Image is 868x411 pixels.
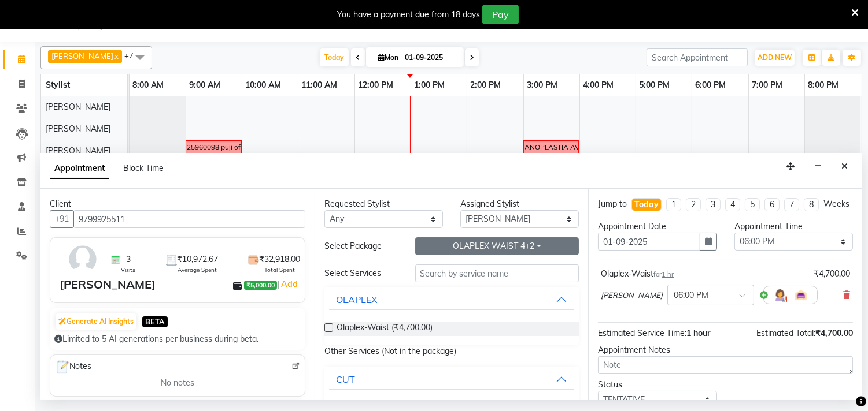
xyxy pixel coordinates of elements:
[758,53,792,62] span: ADD NEW
[50,210,74,228] button: +91
[653,270,674,278] small: for
[375,53,401,62] span: Mon
[598,198,627,210] div: Jump to
[277,277,300,291] span: |
[524,77,560,94] a: 3:00 PM
[336,372,355,386] div: CUT
[55,360,91,375] span: Notes
[482,5,519,24] button: Pay
[815,328,853,338] span: ₹4,700.00
[460,198,579,210] div: Assigned Stylist
[413,142,690,152] div: [PERSON_NAME] DAUGHTER .....NANOPLASTIA AVIKA RS- 6999/- INCLUDE CUTTING
[692,77,729,94] a: 6:00 PM
[130,77,167,94] a: 8:00 AM
[662,270,674,278] span: 1 hr
[745,198,760,211] li: 5
[73,210,305,228] input: Search by Name/Mobile/Email/Code
[636,77,673,94] a: 5:00 PM
[337,322,433,336] span: Olaplex-Waist (₹4,700.00)
[179,142,249,152] div: 9425960098 puji offer
[121,266,135,274] span: Visits
[601,268,674,280] div: Olaplex-Waist
[50,158,109,179] span: Appointment
[355,77,396,94] a: 12:00 PM
[259,253,300,266] span: ₹32,918.00
[686,198,701,211] li: 2
[126,253,131,266] span: 3
[324,198,443,210] div: Requested Stylist
[56,313,136,330] button: Generate AI Insights
[415,237,579,255] button: OLAPLEX WAIST 4+2
[734,221,853,233] div: Appointment Time
[598,233,700,251] input: yyyy-mm-dd
[316,267,407,279] div: Select Services
[749,77,785,94] a: 7:00 PM
[51,51,113,61] span: [PERSON_NAME]
[598,328,686,338] span: Estimated Service Time:
[124,51,142,60] span: +7
[242,77,284,94] a: 10:00 AM
[784,198,799,211] li: 7
[794,288,808,302] img: Interior.png
[46,124,110,134] span: [PERSON_NAME]
[178,266,217,274] span: Average Spent
[324,345,579,357] p: Other Services (Not in the package)
[467,77,504,94] a: 2:00 PM
[773,288,787,302] img: Hairdresser.png
[279,277,300,291] a: Add
[50,198,305,210] div: Client
[756,328,815,338] span: Estimated Total:
[836,158,853,175] button: Close
[755,50,795,66] button: ADD NEW
[601,290,663,301] span: [PERSON_NAME]
[244,281,277,290] span: ₹5,000.00
[725,198,740,211] li: 4
[66,242,99,276] img: avatar
[580,77,616,94] a: 4:00 PM
[142,316,168,327] span: BETA
[647,48,748,66] input: Search Appointment
[298,77,340,94] a: 11:00 AM
[320,48,349,66] span: Today
[54,333,301,345] div: Limited to 5 AI generations per business during beta.
[666,198,681,211] li: 1
[598,379,716,391] div: Status
[186,77,223,94] a: 9:00 AM
[805,77,841,94] a: 8:00 PM
[177,253,218,266] span: ₹10,972.67
[706,198,721,211] li: 3
[329,289,575,310] button: OLAPLEX
[113,51,119,61] a: x
[411,77,448,94] a: 1:00 PM
[329,369,575,390] button: CUT
[823,198,849,210] div: Weeks
[814,268,850,280] div: ₹4,700.00
[46,80,70,90] span: Stylist
[161,377,194,389] span: No notes
[316,240,407,252] div: Select Package
[337,9,480,21] div: You have a payment due from 18 days
[804,198,819,211] li: 8
[598,344,853,356] div: Appointment Notes
[415,264,579,282] input: Search by service name
[598,221,716,233] div: Appointment Date
[764,198,780,211] li: 6
[123,163,164,173] span: Block Time
[60,276,156,293] div: [PERSON_NAME]
[336,293,377,307] div: OLAPLEX
[264,266,295,274] span: Total Spent
[46,145,110,156] span: [PERSON_NAME]
[46,102,110,112] span: [PERSON_NAME]
[686,328,710,338] span: 1 hour
[634,199,659,211] div: Today
[401,49,459,66] input: 2025-09-01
